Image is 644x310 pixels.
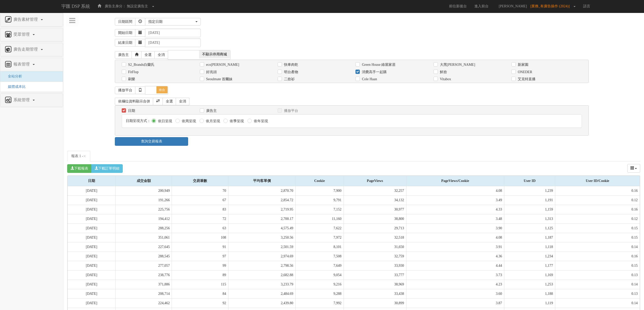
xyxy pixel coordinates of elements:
[504,233,555,242] td: 1,187
[68,270,116,280] td: [DATE]
[156,86,168,93] span: 收合
[295,223,344,233] td: 7,622
[116,214,172,223] td: 194,412
[4,96,59,104] a: 系統管理
[91,164,123,173] button: 下載訂單明細
[555,186,640,196] td: 0.16
[83,153,86,159] span: ×
[361,70,387,75] label: 消費高手一起購
[116,289,172,298] td: 208,714
[4,74,22,78] a: 全站分析
[116,252,172,261] td: 288,545
[172,298,228,308] td: 92
[504,261,555,270] td: 1,177
[344,252,406,261] td: 32,759
[116,298,172,308] td: 224,462
[344,298,406,308] td: 30,899
[4,31,59,39] a: 受眾管理
[127,62,154,67] label: S2_Brands白蘭氏
[205,70,217,75] label: 好兆頭
[163,98,176,105] a: 全選
[205,119,220,124] label: 依月呈現
[228,242,295,252] td: 2,501.59
[228,205,295,214] td: 2,719.95
[406,186,504,196] td: 4.08
[344,289,406,298] td: 33,438
[228,270,295,280] td: 2,682.88
[504,289,555,298] td: 1,188
[172,261,228,270] td: 99
[172,289,228,298] td: 84
[199,50,230,58] span: 不顯示停用商城
[172,205,228,214] td: 83
[172,176,228,186] div: 交易筆數
[253,119,268,124] label: 依年呈現
[295,252,344,261] td: 7,508
[68,223,116,233] td: [DATE]
[555,233,640,242] td: 0.15
[555,298,640,308] td: 0.14
[205,108,217,113] label: 廣告主
[4,16,59,24] a: 廣告素材管理
[555,205,640,214] td: 0.16
[12,32,32,36] span: 受眾管理
[283,70,298,75] label: 明台產物
[68,186,116,196] td: [DATE]
[4,85,26,89] a: 媒體成本比
[496,4,529,8] span: [PERSON_NAME]
[228,280,295,289] td: 3,233.79
[504,176,555,186] div: User ID
[67,164,92,173] button: 下載報表
[555,261,640,270] td: 0.15
[176,98,189,105] a: 全消
[555,176,640,186] div: User ID/Cookie
[555,280,640,289] td: 0.14
[283,62,298,67] label: 快車肉乾
[406,298,504,308] td: 3.87
[344,214,406,223] td: 38,800
[68,261,116,270] td: [DATE]
[68,205,116,214] td: [DATE]
[504,223,555,233] td: 1,125
[12,47,40,51] span: 廣告走期管理
[504,252,555,261] td: 1,234
[439,77,451,82] label: Vitabox
[344,195,406,205] td: 34,132
[295,242,344,252] td: 8,101
[127,70,138,75] label: FitFlop
[555,195,640,205] td: 0.12
[295,280,344,289] td: 9,216
[68,242,116,252] td: [DATE]
[627,164,640,173] div: Columns
[439,70,447,75] label: 鮮拾
[205,77,233,82] label: Seoulmate 首爾妹
[154,51,168,59] a: 全消
[344,270,406,280] td: 33,777
[116,176,172,186] div: 成交金額
[295,298,344,308] td: 7,992
[172,223,228,233] td: 63
[504,280,555,289] td: 1,253
[406,214,504,223] td: 3.48
[172,214,228,223] td: 72
[116,223,172,233] td: 288,256
[126,119,151,123] span: 日期呈現方式：
[12,62,32,66] span: 報表管理
[141,51,155,59] a: 全選
[555,223,640,233] td: 0.15
[406,261,504,270] td: 4.44
[530,4,572,8] span: [業務_有廣告操作 (2024)]
[127,77,135,82] label: 刷樂
[344,242,406,252] td: 31,650
[504,298,555,308] td: 1,119
[295,195,344,205] td: 9,791
[283,77,295,82] label: 二拾衫
[504,195,555,205] td: 1,191
[68,280,116,289] td: [DATE]
[68,214,116,223] td: [DATE]
[344,205,406,214] td: 30,977
[228,261,295,270] td: 2,798.56
[172,195,228,205] td: 67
